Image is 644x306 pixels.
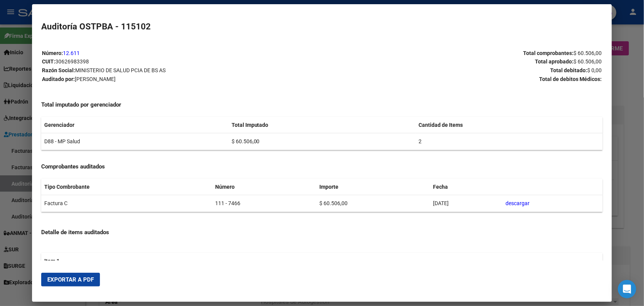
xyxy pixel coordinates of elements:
th: Número [213,179,316,195]
a: 12.611 [63,50,80,56]
td: 2 [415,133,602,150]
p: Total de debitos Médicos: [322,75,602,84]
p: Auditado por: [42,75,322,84]
div: Open Intercom Messenger [618,280,636,298]
h4: Detalle de items auditados [41,228,602,237]
span: [PERSON_NAME] [75,76,116,82]
a: descargar [506,200,530,206]
th: Total Imputado [229,117,415,133]
p: Razón Social: [42,66,322,75]
td: 111 - 7466 [213,195,316,212]
p: CUIT: [42,57,322,66]
span: $ 60.506,00 [574,58,602,65]
h4: Comprobantes auditados [41,162,602,171]
strong: Item 1 [44,258,60,264]
p: Total comprobantes: [322,49,602,58]
h2: Auditoría OSTPBA - 115102 [41,20,602,33]
th: Gerenciador [41,117,228,133]
td: Factura C [41,195,212,212]
td: D88 - MP Salud [41,133,228,150]
h4: Total imputado por gerenciador [41,100,602,109]
td: $ 60.506,00 [316,195,430,212]
td: $ 60.506,00 [229,133,415,150]
th: Tipo Combrobante [41,179,212,195]
span: $ 0,00 [588,67,602,73]
td: [DATE] [430,195,502,212]
p: Total aprobado: [322,57,602,66]
p: Total debitado: [322,66,602,75]
span: MINISTERIO DE SALUD PCIA DE BS AS [75,67,166,73]
span: $ 60.506,00 [574,50,602,56]
span: 30626983398 [55,58,89,65]
p: Número: [42,49,322,58]
th: Fecha [430,179,502,195]
th: Importe [316,179,430,195]
th: Cantidad de Items [415,117,602,133]
button: Exportar a PDF [41,273,100,287]
span: Exportar a PDF [47,276,94,283]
